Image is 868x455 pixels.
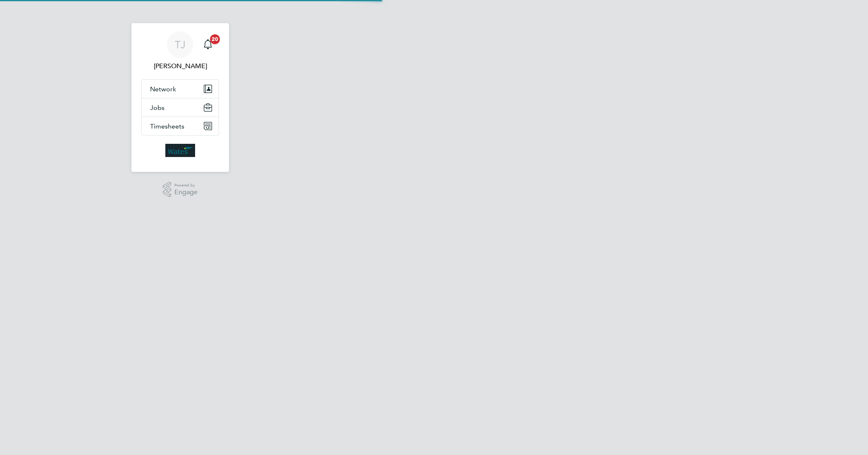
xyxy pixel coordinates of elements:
button: Jobs [142,98,219,117]
nav: Main navigation [131,23,229,172]
a: Powered byEngage [163,182,198,198]
span: Network [150,85,176,93]
span: Tasrin Jahan [141,61,219,71]
button: Network [142,80,219,98]
span: Engage [174,189,198,196]
button: Timesheets [142,117,219,135]
a: TJ[PERSON_NAME] [141,31,219,71]
span: Jobs [150,104,165,112]
span: Timesheets [150,122,184,130]
img: wates-logo-retina.png [165,144,195,157]
a: 20 [200,31,216,58]
a: Go to home page [141,144,219,157]
span: Powered by [174,182,198,189]
span: 20 [210,34,220,44]
span: TJ [175,39,186,50]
